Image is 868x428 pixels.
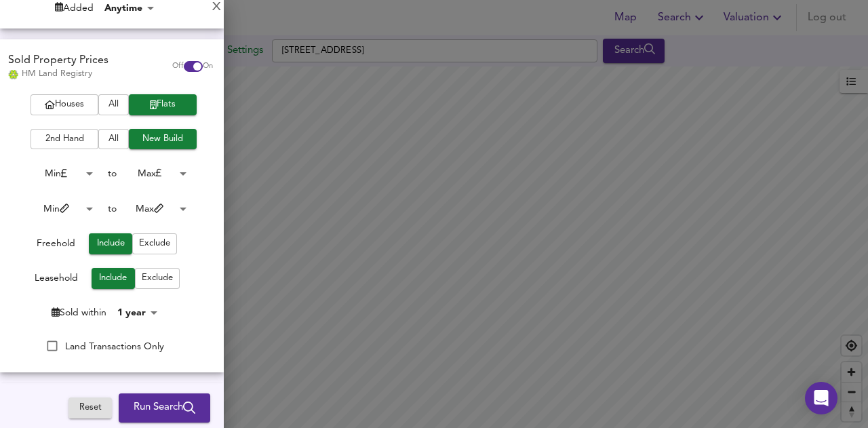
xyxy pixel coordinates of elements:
[98,94,129,115] button: All
[805,382,837,414] div: Open Intercom Messenger
[108,202,117,216] div: to
[55,1,94,15] div: Added
[98,271,128,286] span: Include
[129,129,197,150] button: New Build
[203,61,213,72] span: On
[35,271,78,289] div: Leasehold
[132,233,177,254] button: Exclude
[136,132,190,147] span: New Build
[98,129,129,150] button: All
[139,236,170,252] span: Exclude
[113,306,162,319] div: 1 year
[119,394,210,423] button: Run Search
[65,342,164,351] span: Land Transactions Only
[135,268,180,289] button: Exclude
[8,70,18,79] img: Land Registry
[105,97,122,113] span: All
[142,271,173,286] span: Exclude
[92,268,135,289] button: Include
[75,401,105,416] span: Reset
[8,53,108,69] div: Sold Property Prices
[117,163,191,184] div: Max
[37,97,92,113] span: Houses
[134,400,195,417] span: Run Search
[129,94,197,115] button: Flats
[31,94,98,115] button: Houses
[37,132,92,147] span: 2nd Hand
[31,129,98,150] button: 2nd Hand
[8,68,108,80] div: HM Land Registry
[172,61,184,72] span: Off
[96,236,125,252] span: Include
[212,3,221,12] div: X
[100,1,159,15] div: Anytime
[108,167,117,180] div: to
[117,199,191,220] div: Max
[136,97,190,113] span: Flats
[37,237,75,254] div: Freehold
[23,199,98,220] div: Min
[105,132,122,147] span: All
[89,233,132,254] button: Include
[52,306,106,319] div: Sold within
[23,163,98,184] div: Min
[68,398,112,419] button: Reset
